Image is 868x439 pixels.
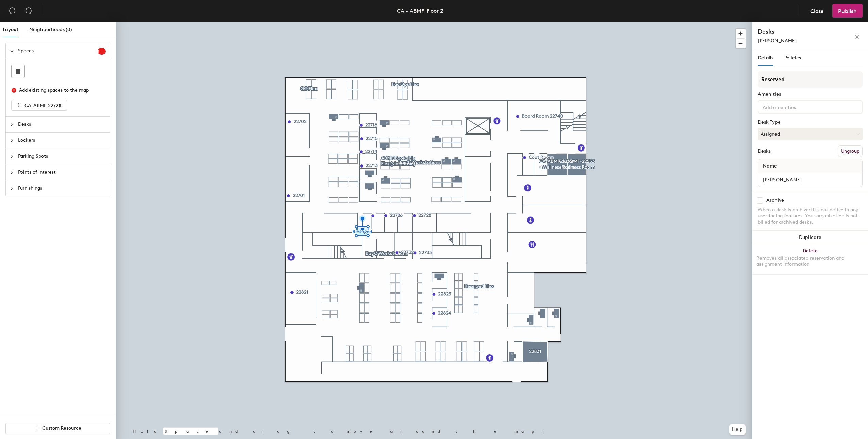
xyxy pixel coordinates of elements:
[18,133,106,148] span: Lockers
[18,43,98,59] span: Spaces
[98,49,106,54] span: 1
[10,170,14,174] span: collapsed
[5,423,110,434] button: Custom Resource
[10,138,14,142] span: collapsed
[759,160,780,172] span: Name
[766,198,784,203] div: Archive
[758,92,863,97] div: Amenities
[18,117,106,132] span: Desks
[11,100,67,111] button: CA-ABMF-22728
[758,55,773,61] span: Details
[19,87,100,94] div: Add existing spaces to the map
[832,4,863,18] button: Publish
[10,154,14,158] span: collapsed
[12,88,16,93] span: close-circle
[18,180,106,196] span: Furnishings
[759,175,861,185] input: Unnamed desk
[10,49,14,53] span: expanded
[9,7,16,14] span: undo
[752,231,868,244] button: Duplicate
[758,128,863,140] button: Assigned
[10,186,14,190] span: collapsed
[42,425,81,431] span: Custom Resource
[22,4,35,18] button: Redo (⌘ + ⇧ + Z)
[10,122,14,126] span: collapsed
[761,103,822,111] input: Add amenities
[804,4,830,18] button: Close
[758,207,863,225] div: When a desk is archived it's not active in any user-facing features. Your organization is not bil...
[838,8,857,14] span: Publish
[758,120,863,125] div: Desk Type
[3,27,18,32] span: Layout
[98,48,106,55] sup: 1
[29,27,72,32] span: Neighborhoods (0)
[5,4,19,18] button: Undo (⌘ + Z)
[758,38,797,44] span: [PERSON_NAME]
[855,34,859,39] span: close
[24,103,61,108] span: CA-ABMF-22728
[810,8,824,14] span: Close
[758,27,833,36] h4: Desks
[838,145,863,157] button: Ungroup
[18,164,106,180] span: Points of Interest
[784,55,801,61] span: Policies
[756,255,864,267] div: Removes all associated reservation and assignment information
[752,244,868,274] button: DeleteRemoves all associated reservation and assignment information
[397,6,443,15] div: CA - ABMF, Floor 2
[758,148,771,154] div: Desks
[18,148,106,164] span: Parking Spots
[729,424,746,435] button: Help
